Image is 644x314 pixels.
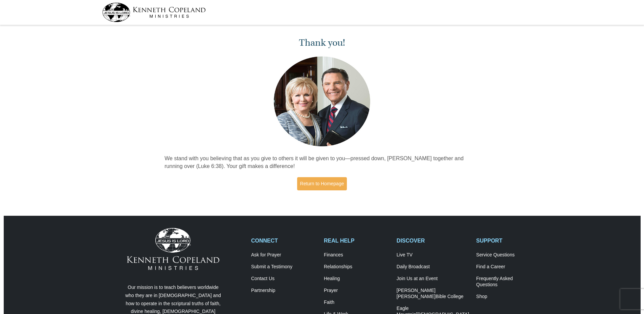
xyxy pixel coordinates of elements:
a: Partnership [251,288,317,294]
img: kcm-header-logo.svg [102,3,206,22]
a: Return to Homepage [297,177,347,190]
h1: Thank you! [164,37,480,48]
a: Live TV [397,252,469,258]
a: Join Us at an Event [397,276,469,282]
a: Faith [324,299,390,306]
a: Submit a Testimony [251,264,317,270]
img: Kenneth Copeland Ministries [127,228,219,270]
img: Kenneth and Gloria [272,55,372,148]
h2: SUPPORT [476,237,542,244]
span: Bible College [436,294,464,299]
p: We stand with you believing that as you give to others it will be given to you—pressed down, [PER... [164,155,480,170]
a: Daily Broadcast [397,264,469,270]
a: Contact Us [251,276,317,282]
a: Shop [476,294,542,300]
a: Relationships [324,264,390,270]
a: Service Questions [476,252,542,258]
h2: REAL HELP [324,237,390,244]
a: Ask for Prayer [251,252,317,258]
a: [PERSON_NAME] [PERSON_NAME]Bible College [397,288,469,300]
a: Prayer [324,288,390,294]
a: Frequently AskedQuestions [476,276,542,288]
h2: CONNECT [251,237,317,244]
a: Finances [324,252,390,258]
a: Find a Career [476,264,542,270]
h2: DISCOVER [397,237,469,244]
a: Healing [324,276,390,282]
